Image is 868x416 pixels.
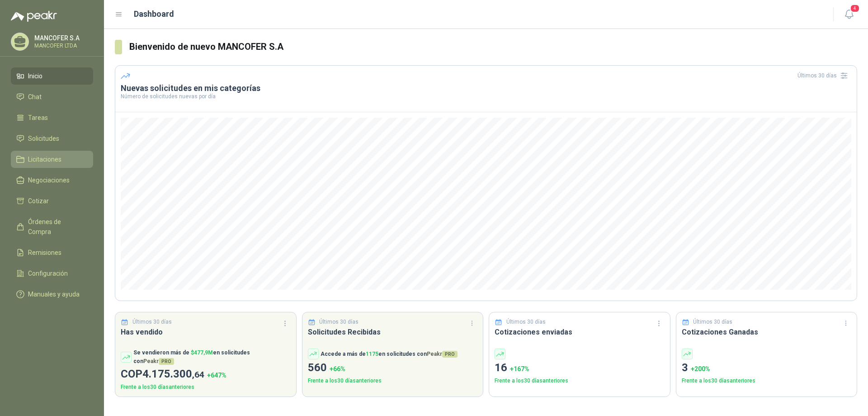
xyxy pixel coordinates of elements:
span: Peakr [427,351,458,357]
span: Manuales y ayuda [28,289,80,299]
p: MANCOFER S.A [34,35,91,41]
h3: Cotizaciones enviadas [495,326,665,338]
span: 1175 [366,351,378,357]
div: Últimos 30 días [797,68,851,83]
a: Negociaciones [11,172,93,189]
a: Chat [11,88,93,105]
span: PRO [159,358,174,365]
p: Frente a los 30 días anteriores [682,377,852,385]
h3: Has vendido [121,326,291,338]
h1: Dashboard [134,8,174,20]
span: Tareas [28,113,48,123]
a: Inicio [11,67,93,85]
p: Número de solicitudes nuevas por día [121,94,851,99]
p: Accede a más de en solicitudes con [321,350,458,359]
a: Remisiones [11,244,93,261]
p: Frente a los 30 días anteriores [121,383,291,392]
p: 560 [308,359,478,377]
span: + 167 % [510,365,529,373]
a: Manuales y ayuda [11,286,93,303]
span: Configuración [28,268,68,278]
span: Negociaciones [28,175,70,185]
h3: Solicitudes Recibidas [308,326,478,338]
a: Tareas [11,109,93,126]
p: 3 [682,359,852,377]
span: Licitaciones [28,154,61,164]
p: Últimos 30 días [132,318,172,326]
p: 16 [495,359,665,377]
span: Remisiones [28,248,61,258]
span: 4.175.300 [142,368,204,380]
span: + 66 % [330,365,345,373]
a: Licitaciones [11,151,93,168]
span: + 200 % [691,365,710,373]
span: Órdenes de Compra [28,217,85,237]
span: $ 477,9M [191,349,213,356]
a: Órdenes de Compra [11,213,93,240]
span: Inicio [28,71,42,81]
a: Solicitudes [11,130,93,147]
a: Configuración [11,265,93,282]
p: Frente a los 30 días anteriores [308,377,478,385]
span: PRO [442,351,458,358]
p: Se vendieron más de en solicitudes con [133,349,291,366]
span: Peakr [143,358,174,364]
h3: Bienvenido de nuevo MANCOFER S.A [129,40,857,54]
span: Solicitudes [28,134,59,143]
p: Últimos 30 días [693,318,732,326]
p: MANCOFER LTDA [34,43,91,48]
p: COP [121,366,291,383]
span: 4 [850,4,860,13]
a: Cotizar [11,192,93,210]
h3: Nuevas solicitudes en mis categorías [121,83,851,94]
span: Chat [28,92,42,102]
p: Últimos 30 días [506,318,546,326]
span: Cotizar [28,196,49,206]
button: 4 [841,6,857,23]
p: Frente a los 30 días anteriores [495,377,665,385]
span: + 647 % [207,372,226,379]
img: Logo peakr [11,11,57,22]
h3: Cotizaciones Ganadas [682,326,852,338]
p: Últimos 30 días [319,318,359,326]
span: ,64 [192,369,204,380]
